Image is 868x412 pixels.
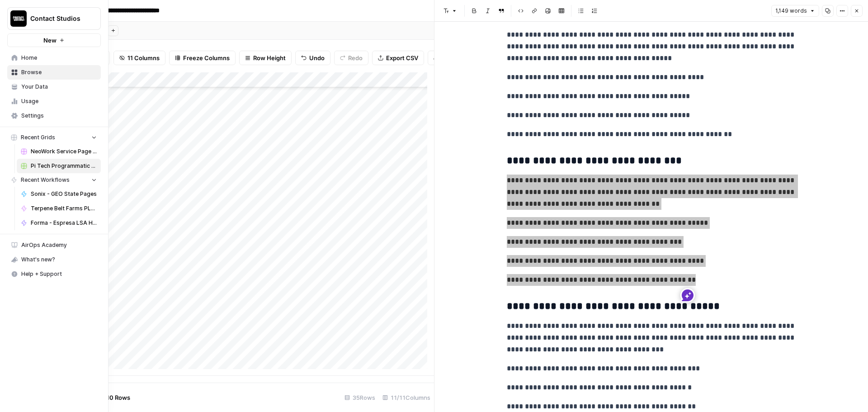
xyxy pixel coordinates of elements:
[169,51,236,65] button: Freeze Columns
[7,267,101,281] button: Help + Support
[21,54,97,62] span: Home
[775,7,807,15] span: 1,149 words
[94,393,130,402] span: Add 10 Rows
[43,36,57,45] span: New
[21,112,97,120] span: Settings
[17,159,101,173] a: Pi Tech Programmatic Service pages Grid
[31,162,97,170] span: Pi Tech Programmatic Service pages Grid
[17,216,101,230] a: Forma - Espresa LSA Heist
[21,97,97,105] span: Usage
[17,187,101,201] a: Sonix - GEO State Pages
[341,390,379,405] div: 35 Rows
[8,253,100,266] div: What's new?
[21,176,70,184] span: Recent Workflows
[21,133,55,142] span: Recent Grids
[295,51,330,65] button: Undo
[7,51,101,65] a: Home
[7,94,101,109] a: Usage
[31,219,97,227] span: Forma - Espresa LSA Heist
[31,204,97,213] span: Terpene Belt Farms PLP Descriptions (Text Output v2)
[7,252,101,267] button: What's new?
[253,53,286,62] span: Row Height
[379,390,434,405] div: 11/11 Columns
[183,53,230,62] span: Freeze Columns
[348,53,363,62] span: Redo
[21,68,97,76] span: Browse
[21,83,97,91] span: Your Data
[7,131,101,144] button: Recent Grids
[7,173,101,187] button: Recent Workflows
[309,53,325,62] span: Undo
[30,14,85,23] span: Contact Studios
[239,51,292,65] button: Row Height
[7,109,101,123] a: Settings
[7,7,101,30] button: Workspace: Contact Studios
[372,51,424,65] button: Export CSV
[386,53,418,62] span: Export CSV
[17,144,101,159] a: NeoWork Service Page Grid v1
[7,80,101,94] a: Your Data
[10,10,27,27] img: Contact Studios Logo
[113,51,165,65] button: 11 Columns
[31,147,97,156] span: NeoWork Service Page Grid v1
[334,51,368,65] button: Redo
[7,65,101,80] a: Browse
[17,201,101,216] a: Terpene Belt Farms PLP Descriptions (Text Output v2)
[7,238,101,252] a: AirOps Academy
[21,270,97,278] span: Help + Support
[7,33,101,47] button: New
[771,5,819,17] button: 1,149 words
[31,190,97,198] span: Sonix - GEO State Pages
[127,53,160,62] span: 11 Columns
[21,241,97,249] span: AirOps Academy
